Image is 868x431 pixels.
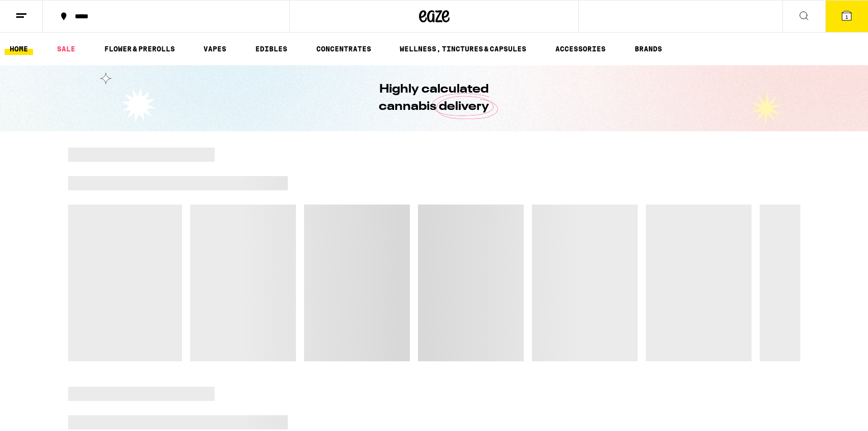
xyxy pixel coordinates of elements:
[250,43,292,55] a: EDIBLES
[311,43,376,55] a: CONCENTRATES
[550,43,611,55] a: ACCESSORIES
[350,81,518,116] h1: Highly calculated cannabis delivery
[52,43,80,55] a: SALE
[5,43,33,55] a: HOME
[395,43,531,55] a: WELLNESS, TINCTURES & CAPSULES
[630,43,667,55] a: BRANDS
[198,43,231,55] a: VAPES
[845,14,848,20] span: 1
[99,43,180,55] a: FLOWER & PREROLLS
[825,1,868,32] button: 1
